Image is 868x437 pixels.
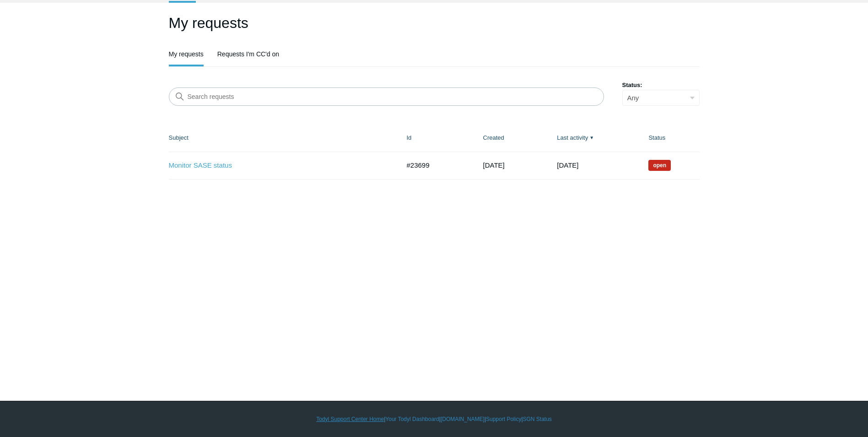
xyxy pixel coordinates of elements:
[483,161,505,169] time: 03/19/2025, 17:21
[169,87,604,106] input: Search requests
[385,415,439,423] a: Your Todyl Dashboard
[441,415,485,423] a: [DOMAIN_NAME]
[622,81,700,90] label: Status:
[486,415,521,423] a: Support Policy
[169,44,204,65] a: My requests
[169,415,700,423] div: | | | |
[217,44,279,65] a: Requests I'm CC'd on
[169,12,700,34] h1: My requests
[648,160,671,171] span: We are working on a response for you
[639,124,699,152] th: Status
[169,124,398,152] th: Subject
[483,134,504,141] a: Created
[316,415,384,423] a: Todyl Support Center Home
[557,134,588,141] a: Last activity▼
[169,160,386,171] a: Monitor SASE status
[523,415,552,423] a: SGN Status
[398,124,474,152] th: Id
[589,134,594,141] span: ▼
[398,152,474,179] td: #23699
[557,161,578,169] time: 03/20/2025, 18:00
